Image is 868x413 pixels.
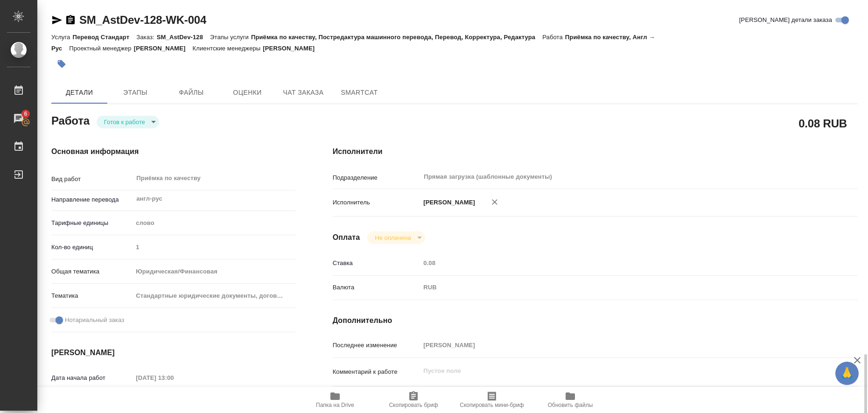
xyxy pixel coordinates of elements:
[420,280,814,295] div: RUB
[548,402,593,408] span: Обновить файлы
[51,243,133,252] p: Кол-во единиц
[333,315,858,326] h4: Дополнительно
[133,288,295,304] div: Стандартные юридические документы, договоры, уставы
[51,14,63,26] button: Скопировать ссылку для ЯМессенджера
[389,402,438,408] span: Скопировать бриф
[333,232,360,243] h4: Оплата
[65,315,124,325] span: Нотариальный заказ
[133,371,214,385] input: Пустое поле
[169,87,214,98] span: Файлы
[333,198,420,207] p: Исполнитель
[57,87,102,98] span: Детали
[798,115,847,131] h2: 0.08 RUB
[372,234,413,242] button: Не оплачена
[263,45,322,52] p: [PERSON_NAME]
[133,264,295,280] div: Юридическая/Финансовая
[51,175,133,184] p: Вид работ
[484,192,505,212] button: Удалить исполнителя
[133,240,295,254] input: Пустое поле
[367,231,425,244] div: Готов к работе
[51,34,72,41] p: Услуга
[2,107,35,130] a: 6
[51,54,72,74] button: Добавить тэг
[316,402,354,408] span: Папка на Drive
[51,267,133,276] p: Общая тематика
[531,387,609,413] button: Обновить файлы
[839,364,855,383] span: 🙏
[420,338,814,352] input: Пустое поле
[374,387,453,413] button: Скопировать бриф
[420,256,814,270] input: Пустое поле
[97,116,159,128] div: Готов к работе
[460,402,524,408] span: Скопировать мини-бриф
[333,367,420,377] p: Комментарий к работе
[51,195,133,204] p: Направление перевода
[113,87,158,98] span: Этапы
[65,14,76,26] button: Скопировать ссылку
[333,283,420,292] p: Валюта
[739,15,832,25] span: [PERSON_NAME] детали заказа
[51,146,295,157] h4: Основная информация
[296,387,374,413] button: Папка на Drive
[225,87,270,98] span: Оценки
[136,34,156,41] p: Заказ:
[193,45,263,52] p: Клиентские менеджеры
[333,259,420,268] p: Ставка
[69,45,133,52] p: Проектный менеджер
[133,215,295,231] div: слово
[453,387,531,413] button: Скопировать мини-бриф
[251,34,542,41] p: Приёмка по качеству, Постредактура машинного перевода, Перевод, Корректура, Редактура
[134,45,193,52] p: [PERSON_NAME]
[51,291,133,301] p: Тематика
[835,362,859,385] button: 🙏
[18,109,33,119] span: 6
[157,34,210,41] p: SM_AstDev-128
[51,218,133,228] p: Тарифные единицы
[51,373,133,383] p: Дата начала работ
[51,347,295,358] h4: [PERSON_NAME]
[542,34,565,41] p: Работа
[333,341,420,350] p: Последнее изменение
[337,87,382,98] span: SmartCat
[333,146,858,157] h4: Исполнители
[281,87,326,98] span: Чат заказа
[210,34,251,41] p: Этапы услуги
[72,34,136,41] p: Перевод Стандарт
[79,14,206,26] a: SM_AstDev-128-WK-004
[51,112,90,128] h2: Работа
[420,198,475,207] p: [PERSON_NAME]
[101,118,148,126] button: Готов к работе
[333,173,420,182] p: Подразделение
